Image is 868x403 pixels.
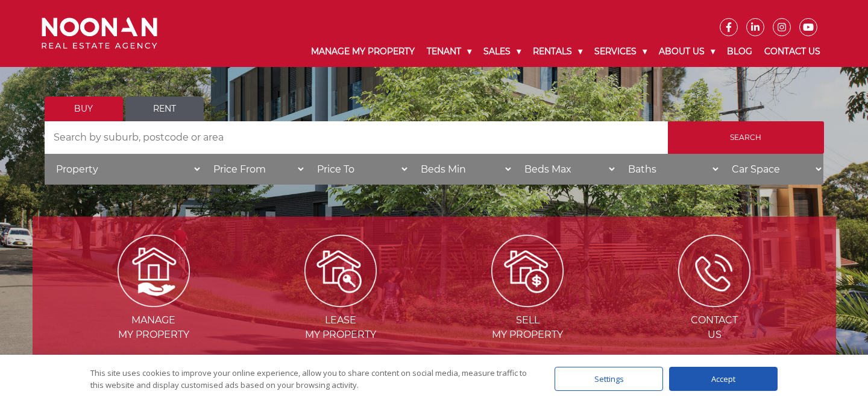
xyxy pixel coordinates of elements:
div: Settings [555,367,663,391]
a: Contact Us [758,36,826,67]
input: Search by suburb, postcode or area [45,121,668,154]
a: Managemy Property [61,264,246,340]
img: Sell my property [491,235,564,307]
span: Contact Us [622,313,807,342]
a: Rent [125,97,204,121]
a: Sellmy Property [435,264,620,340]
img: Noonan Real Estate Agency [42,17,157,49]
div: Accept [669,367,778,391]
a: Blog [721,36,758,67]
a: Manage My Property [305,36,421,67]
a: Tenant [421,36,477,67]
span: Manage my Property [61,313,246,342]
img: ICONS [678,235,750,307]
div: This site uses cookies to improve your online experience, allow you to share content on social me... [90,367,530,391]
img: Lease my property [304,235,377,307]
a: Services [588,36,653,67]
img: Manage my Property [118,235,190,307]
a: Leasemy Property [248,264,433,340]
a: Buy [45,97,123,121]
a: ContactUs [622,264,807,340]
span: Sell my Property [435,313,620,342]
a: About Us [653,36,721,67]
a: Rentals [527,36,588,67]
input: Search [668,121,824,154]
a: Sales [477,36,527,67]
span: Lease my Property [248,313,433,342]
